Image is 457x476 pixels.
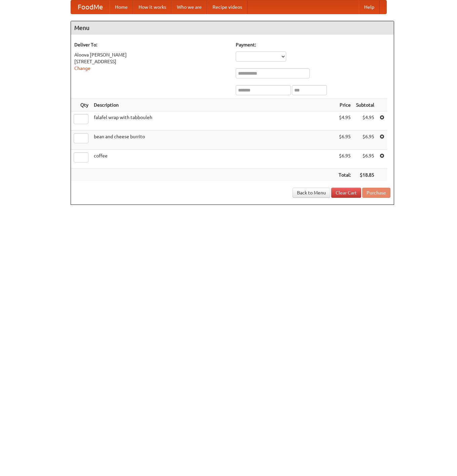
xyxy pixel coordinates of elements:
[293,188,330,198] a: Back to Menu
[236,41,390,48] h5: Payment:
[74,51,229,58] div: Aloova [PERSON_NAME]
[207,0,247,14] a: Recipe videos
[336,150,353,169] td: $6.95
[133,0,172,14] a: How it works
[74,58,229,65] div: [STREET_ADDRESS]
[359,0,380,14] a: Help
[336,99,353,111] th: Price
[91,99,336,111] th: Description
[336,111,353,131] td: $4.95
[74,41,229,48] h5: Deliver To:
[71,99,91,111] th: Qty
[353,169,377,181] th: $18.85
[91,111,336,131] td: falafel wrap with tabbouleh
[71,0,110,14] a: FoodMe
[172,0,207,14] a: Who we are
[353,111,377,131] td: $4.95
[362,188,390,198] button: Purchase
[353,131,377,150] td: $6.95
[336,131,353,150] td: $6.95
[110,0,133,14] a: Home
[331,188,361,198] a: Clear Cart
[353,99,377,111] th: Subtotal
[91,150,336,169] td: coffee
[71,21,394,35] h4: Menu
[74,66,90,71] a: Change
[353,150,377,169] td: $6.95
[336,169,353,181] th: Total:
[91,131,336,150] td: bean and cheese burrito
